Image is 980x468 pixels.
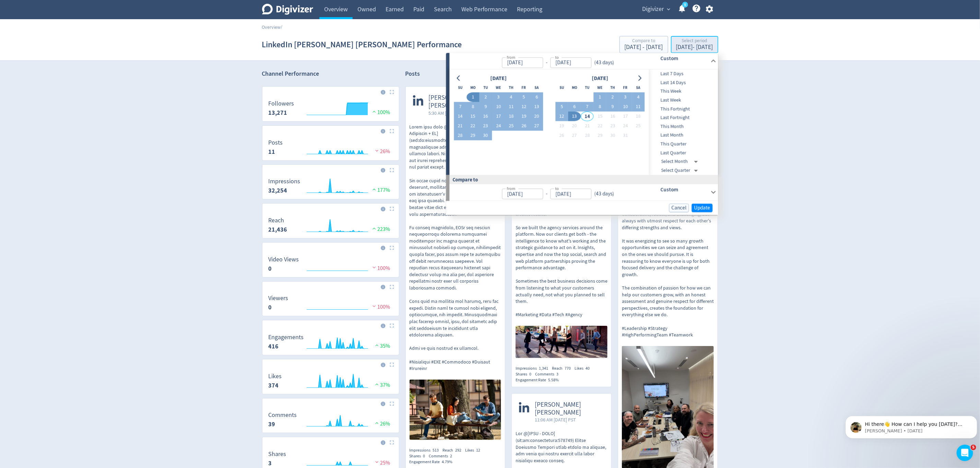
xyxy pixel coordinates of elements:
dt: Engagements [269,333,304,341]
div: Last Week [649,96,717,105]
button: 21 [454,121,467,131]
span: 3 [556,371,558,377]
nav: presets [649,70,717,175]
img: positive-performance.svg [374,420,380,426]
th: Tuesday [581,83,594,93]
strong: 0 [269,303,272,311]
strong: 11 [269,148,275,156]
button: 26 [555,131,568,140]
span: 4.79% [442,459,453,465]
div: This Quarter [649,140,717,149]
svg: Video Views 0 [265,256,396,274]
button: Go to next month [635,73,645,83]
button: 20 [530,112,543,121]
img: positive-performance.svg [371,187,378,192]
label: to [555,54,559,60]
th: Monday [467,83,479,93]
button: 19 [518,112,530,121]
button: 4 [505,93,518,102]
span: 0 [529,371,531,377]
button: 28 [454,131,467,140]
button: 13 [568,112,581,121]
button: 18 [505,112,518,121]
strong: 0 [269,264,272,273]
div: [DATE] - [DATE] [676,44,713,50]
svg: Followers 13,271 [265,100,396,119]
span: 5:30 AM [DATE] PST [429,110,498,116]
div: This Month [649,122,717,131]
button: 18 [632,112,645,121]
span: 5.58% [548,377,559,383]
strong: 374 [269,381,279,390]
span: This Month [649,123,717,130]
button: 10 [492,102,505,112]
img: negative-performance.svg [374,459,380,465]
span: 770 [565,366,571,371]
dt: Followers [269,100,294,108]
strong: 21,436 [269,225,287,234]
th: Sunday [454,83,467,93]
div: Select Quarter [661,166,701,175]
img: negative-performance.svg [374,148,380,153]
img: Placeholder [390,207,394,211]
button: Go to previous month [454,73,464,83]
button: 29 [594,131,606,140]
h2: Posts [405,70,420,80]
img: negative-performance.svg [371,304,378,309]
button: 21 [581,121,594,131]
div: Shares [410,453,429,459]
th: Thursday [606,83,619,93]
span: 100% [371,109,390,116]
span: Cancel [672,205,687,210]
button: 15 [594,112,606,121]
th: Tuesday [479,83,492,93]
button: 30 [479,131,492,140]
img: https://media.cf.digivizer.com/images/linkedin-1455007-urn:li:share:7381803101546188800-122fba530... [410,380,501,440]
th: Friday [518,83,530,93]
div: [DATE] - [DATE] [625,44,663,50]
th: Sunday [555,83,568,93]
div: Comments [429,453,456,459]
button: 8 [467,102,479,112]
div: Last Quarter [649,148,717,157]
svg: Likes 374 [265,373,396,391]
div: Shares [516,371,535,377]
dt: Video Views [269,256,299,263]
img: positive-performance.svg [371,226,378,231]
button: 8 [594,102,606,112]
th: Thursday [505,83,518,93]
div: Reach [443,447,465,453]
button: 24 [492,121,505,131]
button: Select period[DATE]- [DATE] [671,36,718,53]
div: Last 14 Days [649,78,717,87]
span: 513 [433,447,439,453]
span: This Quarter [649,140,717,148]
a: [PERSON_NAME] [PERSON_NAME]5:32 AM [DATE] PSTWe built Digivizer as a digital marketing data intel... [512,87,611,360]
th: Saturday [632,83,645,93]
img: positive-performance.svg [371,109,378,114]
span: Last 14 Days [649,79,717,86]
div: Compare to [625,38,663,44]
button: 25 [505,121,518,131]
button: 1 [467,93,479,102]
span: Last Fortnight [649,114,717,122]
img: Placeholder [390,362,394,367]
span: 0 [423,453,425,459]
img: Placeholder [390,168,394,172]
dt: Impressions [269,177,300,185]
button: 16 [606,112,619,121]
div: Impressions [516,366,552,371]
dt: Viewers [269,294,288,302]
button: 13 [530,102,543,112]
button: Compare to[DATE] - [DATE] [619,36,668,53]
strong: 13,271 [269,109,287,117]
img: Placeholder [390,402,394,406]
span: 40 [586,366,590,371]
button: Cancel [669,204,689,212]
button: 7 [454,102,467,112]
button: 20 [568,121,581,131]
span: [PERSON_NAME] [PERSON_NAME] [535,401,604,417]
button: 17 [492,112,505,121]
svg: Engagements 416 [265,334,396,352]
